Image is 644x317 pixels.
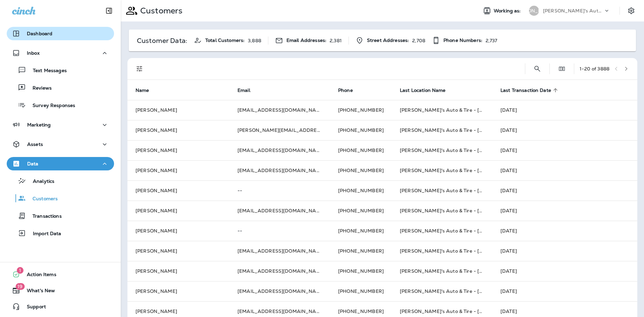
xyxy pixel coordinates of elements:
p: Transactions [26,213,62,220]
span: [PERSON_NAME]'s Auto & Tire - [GEOGRAPHIC_DATA] [400,188,530,194]
button: 19What's New [7,284,114,297]
td: [PERSON_NAME] [127,120,229,140]
td: [DATE] [492,261,637,281]
td: [EMAIL_ADDRESS][DOMAIN_NAME] [229,261,330,281]
button: Dashboard [7,27,114,40]
td: [PHONE_NUMBER] [330,120,392,140]
td: [DATE] [492,201,637,221]
td: [EMAIL_ADDRESS][DOMAIN_NAME] [229,100,330,120]
td: [DATE] [492,221,637,241]
span: Action Items [20,272,56,280]
span: 1 [17,267,23,274]
td: [PHONE_NUMBER] [330,140,392,160]
span: Phone [338,87,362,93]
p: Text Messages [26,68,67,74]
button: Analytics [7,174,114,188]
span: What's New [20,288,55,296]
td: [DATE] [492,180,637,201]
span: Working as: [494,8,522,14]
button: Assets [7,138,114,151]
td: [DATE] [492,281,637,301]
p: Analytics [26,178,54,185]
span: [PERSON_NAME]'s Auto & Tire - [GEOGRAPHIC_DATA] [400,127,530,133]
p: -- [237,228,322,233]
span: Email [237,87,259,93]
button: Transactions [7,209,114,223]
button: Data [7,157,114,170]
span: Total Customers: [205,38,245,43]
td: [PERSON_NAME] [127,241,229,261]
button: Search Customers [531,62,544,75]
td: [PHONE_NUMBER] [330,180,392,201]
td: [EMAIL_ADDRESS][DOMAIN_NAME] [229,241,330,261]
span: [PERSON_NAME]'s Auto & Tire - [GEOGRAPHIC_DATA] [400,107,530,113]
p: Import Data [26,231,61,237]
span: [PERSON_NAME]'s Auto & Tire - [GEOGRAPHIC_DATA] [400,288,530,294]
button: Edit Fields [555,62,569,75]
span: Support [20,304,46,312]
span: [PERSON_NAME]'s Auto & Tire - [GEOGRAPHIC_DATA] [400,228,530,234]
td: [DATE] [492,120,637,140]
td: [PERSON_NAME] [127,140,229,160]
td: [PERSON_NAME][EMAIL_ADDRESS][DOMAIN_NAME] [229,120,330,140]
td: [PERSON_NAME] [127,281,229,301]
button: Filters [133,62,146,75]
span: Last Transaction Date [500,88,551,93]
span: [PERSON_NAME]'s Auto & Tire - [GEOGRAPHIC_DATA] [400,208,530,214]
span: Phone Numbers: [443,38,482,43]
span: Phone [338,88,353,93]
td: [DATE] [492,100,637,120]
td: [PERSON_NAME] [127,261,229,281]
td: [PHONE_NUMBER] [330,261,392,281]
div: [PERSON_NAME] [529,6,539,16]
td: [PERSON_NAME] [127,160,229,180]
td: [PERSON_NAME] [127,180,229,201]
p: 2,381 [330,38,342,43]
span: [PERSON_NAME]'s Auto & Tire - [GEOGRAPHIC_DATA] [400,268,530,274]
td: [PHONE_NUMBER] [330,241,392,261]
button: Import Data [7,226,114,240]
td: [EMAIL_ADDRESS][DOMAIN_NAME] [229,160,330,180]
span: [PERSON_NAME]'s Auto & Tire - [GEOGRAPHIC_DATA] [400,308,530,314]
button: Support [7,300,114,313]
td: [PHONE_NUMBER] [330,160,392,180]
p: Customer Data: [137,38,187,43]
span: [PERSON_NAME]'s Auto & Tire - [GEOGRAPHIC_DATA] [400,167,530,173]
td: [EMAIL_ADDRESS][DOMAIN_NAME] [229,201,330,221]
td: [EMAIL_ADDRESS][DOMAIN_NAME] [229,140,330,160]
div: 1 - 20 of 3888 [580,66,609,71]
span: Last Location Name [400,87,454,93]
p: 2,708 [412,38,425,43]
p: Reviews [26,85,52,92]
p: Dashboard [27,31,52,36]
td: [DATE] [492,241,637,261]
p: Data [27,161,39,166]
p: Survey Responses [26,103,75,109]
span: Last Location Name [400,88,446,93]
span: Email Addresses: [286,38,326,43]
button: Customers [7,191,114,205]
td: [DATE] [492,160,637,180]
button: Text Messages [7,63,114,77]
button: Survey Responses [7,98,114,112]
p: Customers [26,196,58,202]
td: [PERSON_NAME] [127,100,229,120]
span: 19 [15,283,24,290]
td: [PERSON_NAME] [127,221,229,241]
td: [EMAIL_ADDRESS][DOMAIN_NAME] [229,281,330,301]
p: Customers [138,6,182,16]
p: [PERSON_NAME]'s Auto & Tire [543,8,603,13]
span: Last Transaction Date [500,87,560,93]
p: -- [237,188,322,193]
p: 3,888 [248,38,261,43]
p: 2,737 [486,38,497,43]
span: Name [136,87,158,93]
p: Assets [27,142,43,147]
td: [PHONE_NUMBER] [330,281,392,301]
span: Name [136,88,149,93]
span: [PERSON_NAME]'s Auto & Tire - [GEOGRAPHIC_DATA] [400,147,530,153]
td: [PHONE_NUMBER] [330,201,392,221]
p: Inbox [27,50,40,56]
button: Inbox [7,46,114,60]
span: [PERSON_NAME]'s Auto & Tire - [GEOGRAPHIC_DATA] [400,248,530,254]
